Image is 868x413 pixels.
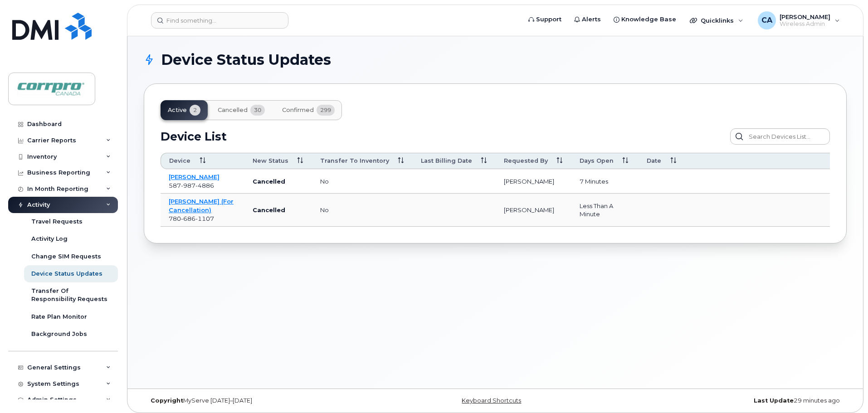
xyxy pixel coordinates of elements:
span: 30 [250,105,265,116]
span: Date [647,157,661,165]
span: Last Billing Date [421,157,472,165]
span: New Status [253,157,288,165]
td: no [312,194,413,227]
span: Requested By [504,157,548,165]
td: no [312,169,413,194]
span: 987 [181,182,195,189]
span: Device Status Updates [161,53,331,67]
td: Cancelled [244,194,312,227]
span: Days Open [580,157,614,165]
td: Cancelled [244,169,312,194]
div: 29 minutes ago [612,397,847,404]
span: 686 [181,215,195,222]
strong: Last Update [754,397,794,404]
a: Keyboard Shortcuts [462,397,521,404]
span: 587 [169,182,214,189]
span: 1107 [195,215,214,222]
span: 4886 [195,182,214,189]
td: [PERSON_NAME] [496,194,571,227]
td: 7 minutes [571,169,639,194]
span: Device [169,157,190,165]
span: Cancelled [218,107,248,114]
input: Search Devices List... [730,128,830,145]
span: Confirmed [282,107,314,114]
span: Transfer to inventory [320,157,389,165]
strong: Copyright [151,397,183,404]
h2: Device List [161,130,227,143]
span: 299 [317,105,335,116]
a: [PERSON_NAME] (For Cancellation) [169,198,234,214]
span: 780 [169,215,214,222]
td: less than a minute [571,194,639,227]
a: [PERSON_NAME] [169,173,219,180]
div: MyServe [DATE]–[DATE] [144,397,378,404]
td: [PERSON_NAME] [496,169,571,194]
